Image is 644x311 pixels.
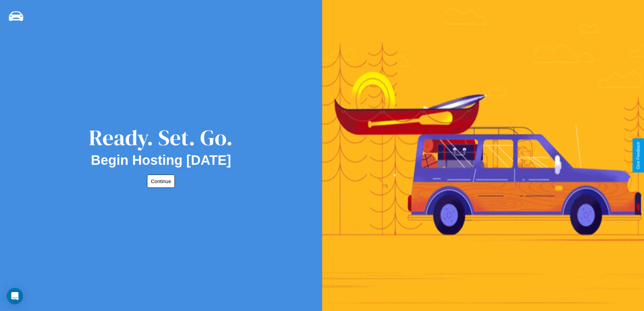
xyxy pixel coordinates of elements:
div: Ready. Set. Go. [89,123,233,153]
div: Open Intercom Messenger [7,288,23,304]
h2: Begin Hosting [DATE] [91,153,231,168]
div: Give Feedback [636,142,641,169]
button: Continue [147,175,175,188]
